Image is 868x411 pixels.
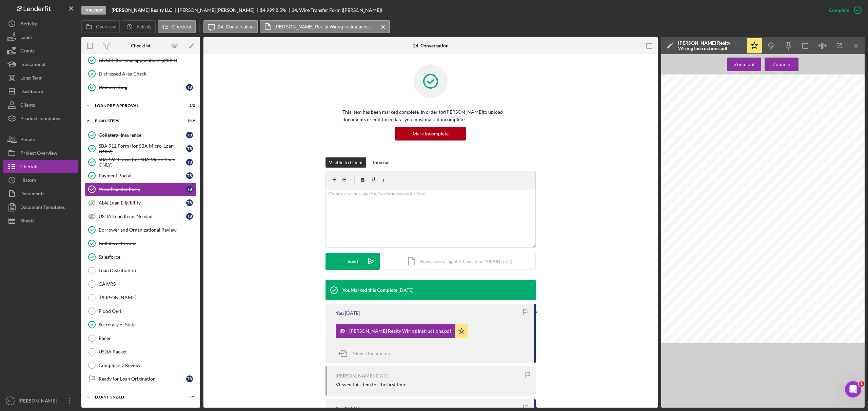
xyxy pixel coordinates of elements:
button: Internal [370,157,393,168]
div: Able Loan Eligibility [99,200,186,205]
button: Sheets [3,214,78,228]
span: Account Name: [PERSON_NAME] Realty [682,224,757,228]
div: GDCSR (for loan applications $20K+) [99,58,196,63]
div: Product Templates [20,112,60,127]
div: Grants [20,44,35,59]
div: 9 / 19 [183,119,195,123]
div: Document Templates [20,200,65,216]
div: Secretary of State [99,322,196,327]
button: Checklist [158,20,196,33]
label: Checklist [172,24,192,29]
span: Account Number: 0332593678 [682,228,737,232]
button: 24. Conversation [203,20,258,33]
div: Send [348,253,358,270]
a: Borrower and Organizational Review [85,223,197,237]
span: 1 [859,381,864,387]
button: NL[PERSON_NAME] [3,394,78,408]
div: LOAN FUNDED [95,395,178,399]
span: Bank Name: Regions Bank [684,219,732,223]
time: 2025-09-25 17:21 [345,310,360,316]
a: Product Templates [3,112,78,125]
div: Zoom in [773,58,790,71]
button: Move Documents [336,345,397,362]
div: Borrower and Organizational Review [99,227,196,233]
div: In Review [81,6,106,15]
div: Mark Incomplete [413,127,449,140]
div: Checklist [20,160,40,175]
a: Able Loan EligibilityTB [85,196,197,210]
div: Complete [829,3,849,17]
div: USDA Loan Items Needed [99,214,186,219]
div: Collateral Review [99,241,196,246]
div: [PERSON_NAME] Realty Wiring Instructions.pdf [678,40,743,51]
div: Distressed Area Check [99,71,196,77]
label: [PERSON_NAME] Realty Wiring Instructions.pdf [274,24,376,29]
div: People [20,133,35,148]
div: SBA 1624 form (for SBA Micro-Loan ONLY) [99,157,186,168]
div: 2 / 2 [183,104,195,108]
div: Activity [20,17,37,32]
a: Compliance Review [85,359,197,372]
div: Payment Portal [99,173,186,178]
a: Wire Transfer FormTB [85,182,197,196]
div: [PERSON_NAME] [336,373,374,378]
label: Overview [96,24,116,29]
div: T B [186,145,193,152]
a: Long-Term [3,71,78,85]
div: Pacer [99,336,196,341]
div: T B [186,159,193,166]
div: T B [186,199,193,206]
a: Distressed Area Check [85,67,197,81]
div: Dashboard [20,85,43,100]
div: SBA 912 Form (for SBA Micro-Loan ONLY) [99,143,186,154]
button: Educational [3,58,78,71]
a: UnderwritingTB [85,81,197,94]
div: Underwriting [99,85,186,90]
button: People [3,133,78,146]
a: Flood Cert [85,304,197,318]
button: History [3,173,78,187]
div: 0 / 1 [183,395,195,399]
div: 24. Wire Transfer Form ([PERSON_NAME]) [292,7,382,13]
a: SBA 1624 form (for SBA Micro-Loan ONLY)TB [85,155,197,169]
button: Visible to Client [325,157,366,168]
a: Ready for Loan OriginationTB [85,372,197,386]
div: Salesforce [99,254,196,260]
a: Payment PortalTB [85,169,197,182]
div: [PERSON_NAME] [PERSON_NAME] [178,7,260,13]
div: You Marked this Complete [342,287,397,293]
div: Checklist [131,43,151,48]
div: Clients [20,98,35,113]
div: Sheets [20,214,34,229]
a: Pacer [85,331,197,345]
div: Educational [20,58,45,73]
button: Activity [122,20,156,33]
div: Documents [20,187,44,202]
div: Viewed this item for the first time. [336,382,407,387]
div: Zoom out [734,58,755,71]
div: $4,999 [260,7,275,13]
div: [PERSON_NAME] [17,394,61,409]
button: Dashboard [3,85,78,98]
a: CAIVRS [85,277,197,291]
text: NL [8,399,13,403]
div: T B [186,132,193,138]
button: Checklist [3,160,78,173]
a: Loan Distribution [85,264,197,277]
label: Activity [136,24,151,29]
div: T B [186,213,193,220]
button: Zoom in [765,58,798,71]
button: Complete [822,3,865,17]
time: 2025-09-25 17:21 [398,287,413,293]
a: GDCSR (for loan applications $20K+) [85,53,197,67]
button: Zoom out [727,58,761,71]
button: Overview [81,20,120,33]
div: Compliance Review [99,363,196,368]
button: Document Templates [3,200,78,214]
a: Project Overview [3,146,78,160]
a: Secretary of State [85,318,197,331]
